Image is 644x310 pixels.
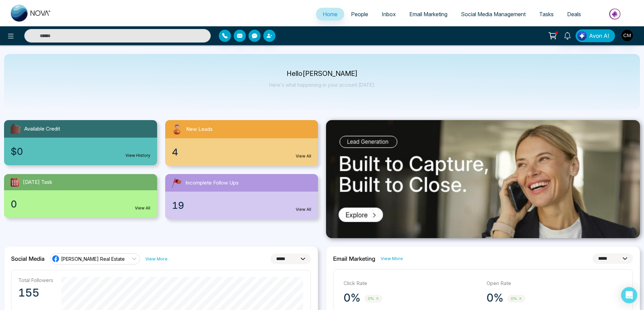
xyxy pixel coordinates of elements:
p: Here's what happening in your account [DATE]. [269,82,375,88]
p: Open Rate [487,280,623,287]
p: 0% [344,291,360,305]
p: Total Followers [18,277,53,283]
img: Market-place.gif [591,6,640,22]
img: todayTask.svg [9,177,20,188]
span: 4 [172,145,178,159]
a: View All [296,153,311,159]
img: followUps.svg [171,177,183,189]
img: Lead Flow [577,31,587,40]
span: Inbox [382,11,396,18]
a: Deals [560,8,588,21]
a: View More [381,255,403,262]
a: New Leads4View All [161,120,322,166]
img: availableCredit.svg [9,123,22,135]
p: Hello [PERSON_NAME] [269,71,375,77]
p: 155 [18,286,53,300]
span: Tasks [539,11,554,18]
span: 0% [507,295,525,303]
a: View History [125,152,150,159]
a: Home [316,8,344,21]
span: New Leads [186,125,213,133]
span: People [351,11,368,18]
a: Social Media Management [454,8,532,21]
span: 0% [364,295,382,303]
a: Tasks [532,8,560,21]
span: Deals [567,11,581,18]
h2: Email Marketing [333,255,375,262]
img: Nova CRM Logo [11,5,51,22]
span: [PERSON_NAME] Real Estate [61,256,125,262]
a: Incomplete Follow Ups19View All [161,174,322,219]
h2: Social Media [11,255,45,262]
span: Home [323,11,338,18]
span: Avon AI [589,32,609,40]
span: 19 [172,198,184,213]
img: newLeads.svg [171,123,183,136]
span: Social Media Management [461,11,526,18]
span: Incomplete Follow Ups [185,179,239,187]
span: Email Marketing [409,11,447,18]
span: Available Credit [24,125,60,133]
a: View All [135,205,150,211]
p: Click Rate [344,280,480,287]
a: Email Marketing [403,8,454,21]
a: Inbox [375,8,403,21]
a: View More [145,256,168,262]
a: People [344,8,375,21]
button: Avon AI [576,29,615,42]
span: $0 [11,144,23,159]
img: . [326,120,640,238]
p: 0% [487,291,503,305]
a: View All [296,206,311,213]
span: [DATE] Task [23,178,52,186]
div: Open Intercom Messenger [621,287,637,303]
span: 0 [11,197,17,211]
img: User Avatar [621,30,633,41]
